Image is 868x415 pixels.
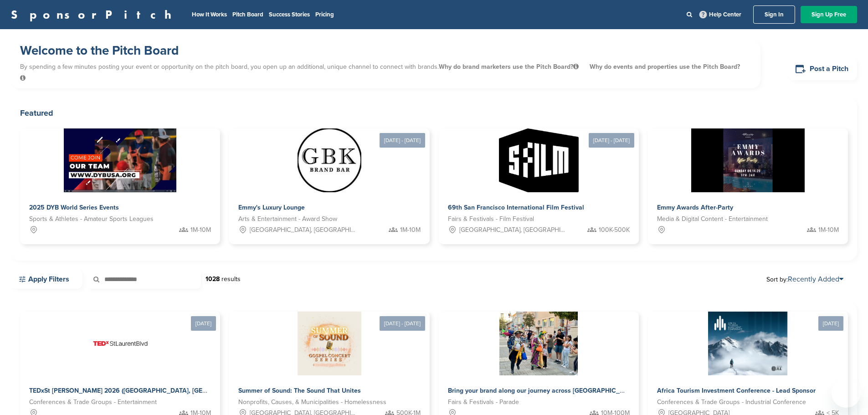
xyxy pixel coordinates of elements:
[269,11,310,18] a: Success Stories
[400,225,421,235] span: 1M-10M
[29,204,119,211] span: 2025 DYB World Series Events
[448,214,534,224] span: Fairs & Festivals - Film Festival
[459,225,566,235] span: [GEOGRAPHIC_DATA], [GEOGRAPHIC_DATA]
[788,275,843,284] a: Recently Added
[657,204,733,211] span: Emmy Awards After-Party
[599,225,630,235] span: 100K-500K
[657,387,816,395] span: Africa Tourism Investment Conference - Lead Sponsor
[818,225,839,235] span: 1M-10M
[191,316,216,331] div: [DATE]
[29,387,363,395] span: TEDxSt [PERSON_NAME] 2026 ([GEOGRAPHIC_DATA], [GEOGRAPHIC_DATA]) – Let’s Create Something Inspiring
[788,58,857,80] a: Post a Pitch
[439,63,580,71] span: Why do brand marketers use the Pitch Board?
[766,276,843,283] span: Sort by:
[380,133,425,148] div: [DATE] - [DATE]
[832,379,861,408] iframe: Button to launch messaging window
[448,387,718,395] span: Bring your brand along our journey across [GEOGRAPHIC_DATA] and [GEOGRAPHIC_DATA]
[691,128,805,192] img: Sponsorpitch &
[238,397,386,407] span: Nonprofits, Causes, & Municipalities - Homelessness
[589,133,634,148] div: [DATE] - [DATE]
[20,128,220,244] a: Sponsorpitch & 2025 DYB World Series Events Sports & Athletes - Amateur Sports Leagues 1M-10M
[88,312,152,375] img: Sponsorpitch &
[11,9,177,20] a: SponsorPitch
[657,397,806,407] span: Conferences & Trade Groups - Industrial Conference
[298,312,361,375] img: Sponsorpitch &
[657,214,768,224] span: Media & Digital Content - Entertainment
[315,11,334,18] a: Pricing
[229,114,429,244] a: [DATE] - [DATE] Sponsorpitch & Emmy's Luxury Lounge Arts & Entertainment - Award Show [GEOGRAPHIC...
[232,11,263,18] a: Pitch Board
[64,128,176,192] img: Sponsorpitch &
[20,59,751,86] p: By spending a few minutes posting your event or opportunity on the pitch board, you open up an ad...
[448,397,519,407] span: Fairs & Festivals - Parade
[192,11,227,18] a: How It Works
[708,312,787,375] img: Sponsorpitch &
[698,9,743,20] a: Help Center
[238,387,361,395] span: Summer of Sound: The Sound That Unites
[648,128,848,244] a: Sponsorpitch & Emmy Awards After-Party Media & Digital Content - Entertainment 1M-10M
[29,214,154,224] span: Sports & Athletes - Amateur Sports Leagues
[380,316,425,331] div: [DATE] - [DATE]
[205,275,220,283] strong: 1028
[298,128,361,192] img: Sponsorpitch &
[238,214,337,224] span: Arts & Entertainment - Award Show
[221,275,241,283] span: results
[238,204,305,211] span: Emmy's Luxury Lounge
[818,316,843,331] div: [DATE]
[29,397,157,407] span: Conferences & Trade Groups - Entertainment
[20,42,751,59] h1: Welcome to the Pitch Board
[801,6,857,23] a: Sign Up Free
[190,225,211,235] span: 1M-10M
[499,312,578,375] img: Sponsorpitch &
[250,225,357,235] span: [GEOGRAPHIC_DATA], [GEOGRAPHIC_DATA]
[499,128,579,192] img: Sponsorpitch &
[448,204,584,211] span: 69th San Francisco International Film Festival
[753,5,795,24] a: Sign In
[11,270,82,289] a: Apply Filters
[20,107,848,119] h2: Featured
[439,114,639,244] a: [DATE] - [DATE] Sponsorpitch & 69th San Francisco International Film Festival Fairs & Festivals -...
